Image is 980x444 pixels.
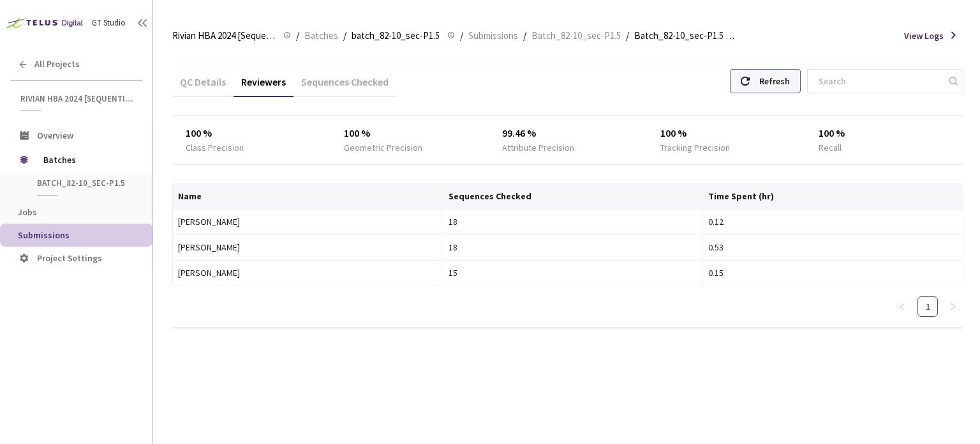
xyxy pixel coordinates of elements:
[819,126,951,141] div: 100 %
[708,215,958,229] div: 0.12
[18,206,37,218] span: Jobs
[178,266,438,280] div: [PERSON_NAME]
[449,266,698,280] div: 15
[502,141,574,154] div: Attribute Precision
[178,215,438,229] div: [PERSON_NAME]
[626,28,629,43] li: /
[460,28,463,43] li: /
[634,28,738,43] span: Batch_82-10_sec-P1.5 QC - [DATE]
[898,303,906,310] span: left
[759,70,790,93] div: Refresh
[943,296,963,317] button: right
[20,93,135,104] span: Rivian HBA 2024 [Sequential]
[172,28,276,43] span: Rivian HBA 2024 [Sequential]
[37,252,102,264] span: Project Settings
[892,296,912,317] button: left
[529,28,623,42] a: Batch_82-10_sec-P1.5
[186,141,244,154] div: Class Precision
[468,28,518,43] span: Submissions
[523,28,526,43] li: /
[173,184,443,210] th: Name
[172,75,234,97] div: QC Details
[502,126,634,141] div: 99.46 %
[531,28,621,43] span: Batch_82-10_sec-P1.5
[234,75,293,97] div: Reviewers
[186,126,318,141] div: 100 %
[904,29,944,42] span: View Logs
[708,266,958,280] div: 0.15
[449,240,698,254] div: 18
[660,126,792,141] div: 100 %
[443,184,704,210] th: Sequences Checked
[92,17,126,29] div: GT Studio
[949,303,957,310] span: right
[293,75,396,97] div: Sequences Checked
[302,28,341,42] a: Batches
[43,147,131,172] span: Batches
[892,296,912,317] li: Previous Page
[449,215,698,229] div: 18
[344,126,476,141] div: 100 %
[943,296,963,317] li: Next Page
[811,70,947,93] input: Search
[917,296,938,317] li: 1
[178,240,438,254] div: [PERSON_NAME]
[466,28,521,42] a: Submissions
[18,229,70,241] span: Submissions
[352,28,440,43] span: batch_82-10_sec-P1.5
[918,297,937,316] a: 1
[304,28,338,43] span: Batches
[343,28,346,43] li: /
[34,59,80,70] span: All Projects
[708,240,958,254] div: 0.53
[37,178,131,188] span: batch_82-10_sec-P1.5
[703,184,963,210] th: Time Spent (hr)
[819,141,842,154] div: Recall
[344,141,422,154] div: Geometric Precision
[660,141,730,154] div: Tracking Precision
[296,28,299,43] li: /
[37,130,73,141] span: Overview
